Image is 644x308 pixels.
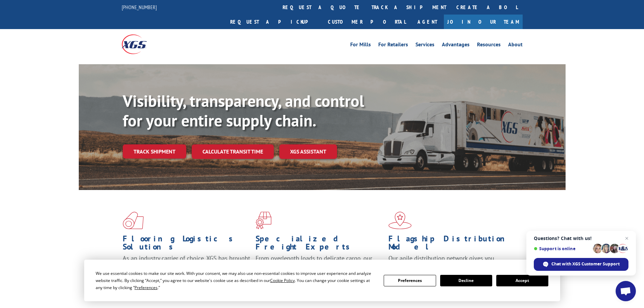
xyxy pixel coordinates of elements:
span: Preferences [135,285,158,290]
span: Questions? Chat with us! [534,236,628,241]
h1: Flooring Logistics Solutions [123,235,251,254]
a: About [508,42,523,49]
b: Visibility, transparency, and control for your entire supply chain. [123,90,364,131]
button: Accept [496,275,548,286]
a: XGS ASSISTANT [279,144,337,159]
img: xgs-icon-focused-on-flooring-red [256,212,271,229]
a: Calculate transit time [192,144,274,159]
a: Track shipment [123,144,186,159]
a: Join Our Team [444,15,523,29]
a: For Retailers [378,42,408,49]
a: Advantages [442,42,470,49]
span: Cookie Policy [270,278,295,283]
a: Request a pickup [225,15,323,29]
h1: Specialized Freight Experts [256,235,383,254]
div: Cookie Consent Prompt [84,260,560,301]
div: We use essential cookies to make our site work. With your consent, we may also use non-essential ... [96,270,376,291]
a: [PHONE_NUMBER] [122,4,157,10]
span: As an industry carrier of choice, XGS has brought innovation and dedication to flooring logistics... [123,254,250,278]
span: Chat with XGS Customer Support [551,261,620,267]
a: Resources [477,42,501,49]
a: Services [415,42,434,49]
span: Close chat [623,234,631,242]
span: Our agile distribution network gives you nationwide inventory management on demand. [388,254,513,270]
img: xgs-icon-flagship-distribution-model-red [388,212,412,229]
div: Open chat [616,281,636,301]
a: Customer Portal [323,15,411,29]
img: xgs-icon-total-supply-chain-intelligence-red [123,212,144,229]
a: For Mills [350,42,371,49]
button: Preferences [384,275,436,286]
button: Decline [440,275,492,286]
a: Agent [411,15,444,29]
p: From overlength loads to delicate cargo, our experienced staff knows the best way to move your fr... [256,254,383,284]
span: Support is online [534,246,591,251]
div: Chat with XGS Customer Support [534,258,628,271]
h1: Flagship Distribution Model [388,235,516,254]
